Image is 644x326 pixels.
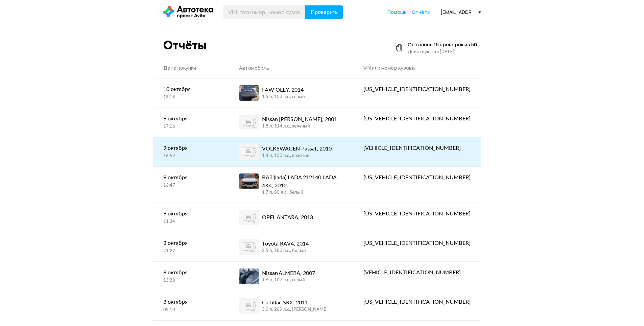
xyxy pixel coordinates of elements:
[163,94,219,100] div: 18:18
[262,153,332,159] div: 1.4 л, 150 л.c., красный
[353,262,481,283] a: [VEHICLE_IDENTIFICATION_NUMBER]
[229,108,353,137] a: Nissan [PERSON_NAME], 20011.8 л, 114 л.c., зеленый
[163,85,219,93] div: 10 октября
[353,137,481,159] a: [VEHICLE_IDENTIFICATION_NUMBER]
[163,153,219,159] div: 16:52
[163,248,219,254] div: 21:22
[353,167,481,188] a: [US_VEHICLE_IDENTIFICATION_NUMBER]
[153,203,229,232] a: 9 октября11:34
[163,183,219,189] div: 16:47
[229,203,353,232] a: OPEL ANTARA, 2013
[408,41,477,48] div: Осталось 15 проверок из 50
[163,269,219,277] div: 8 октября
[363,173,471,182] div: [US_VEHICLE_IDENTIFICATION_NUMBER]
[223,5,306,19] input: VIN, госномер, номер кузова
[363,239,471,247] div: [US_VEHICLE_IDENTIFICATION_NUMBER]
[353,203,481,225] a: [US_VEHICLE_IDENTIFICATION_NUMBER]
[163,219,219,225] div: 11:34
[153,262,229,290] a: 8 октября13:38
[163,307,219,313] div: 09:10
[408,48,477,55] div: Действуют до [DATE]
[363,85,471,93] div: [US_VEHICLE_IDENTIFICATION_NUMBER]
[262,145,332,153] div: VOLKSWAGEN Passat, 2010
[163,115,219,123] div: 9 октября
[387,9,407,16] a: Помощь
[353,108,481,130] a: [US_VEHICLE_IDENTIFICATION_NUMBER]
[229,137,353,166] a: VOLKSWAGEN Passat, 20101.4 л, 150 л.c., красный
[229,262,353,291] a: Nissan ALMERA, 20071.6 л, 107 л.c., серый
[153,232,229,261] a: 8 октября21:22
[229,78,353,108] a: FAW OLEY, 20141.5 л, 102 л.c., серый
[163,210,219,218] div: 9 октября
[412,9,430,15] span: Отчёты
[262,248,309,254] div: 2.5 л, 180 л.c., белый
[262,115,337,123] div: Nissan [PERSON_NAME], 2001
[163,173,219,182] div: 9 октября
[163,239,219,247] div: 8 октября
[262,299,328,307] div: Cadillac SRX, 2011
[353,78,481,100] a: [US_VEHICLE_IDENTIFICATION_NUMBER]
[262,173,343,190] div: ВАЗ (lada) LADA 212140 LADA 4X4, 2012
[363,298,471,306] div: [US_VEHICLE_IDENTIFICATION_NUMBER]
[163,65,219,71] div: Дата покупки
[239,65,343,71] div: Автомобиль
[153,137,229,166] a: 9 октября16:52
[163,298,219,306] div: 8 октября
[262,86,305,94] div: FAW OLEY, 2014
[363,210,471,218] div: [US_VEHICLE_IDENTIFICATION_NUMBER]
[440,9,481,15] div: [EMAIL_ADDRESS][DOMAIN_NAME]
[353,291,481,313] a: [US_VEHICLE_IDENTIFICATION_NUMBER]
[229,232,353,261] a: Toyota RAV4, 20142.5 л, 180 л.c., белый
[163,278,219,284] div: 13:38
[363,144,471,152] div: [VEHICLE_IDENTIFICATION_NUMBER]
[305,5,343,19] button: Проверить
[262,240,309,248] div: Toyota RAV4, 2014
[262,190,343,196] div: 1.7 л, 80 л.c., белый
[163,38,207,52] div: Отчёты
[262,307,328,313] div: 3.0 л, 269 л.c., [PERSON_NAME]
[311,9,338,15] span: Проверить
[153,78,229,107] a: 10 октября18:18
[262,213,313,222] div: OPEL ANTARA, 2013
[363,115,471,123] div: [US_VEHICLE_IDENTIFICATION_NUMBER]
[353,232,481,254] a: [US_VEHICLE_IDENTIFICATION_NUMBER]
[163,124,219,130] div: 17:06
[262,269,315,277] div: Nissan ALMERA, 2007
[262,123,337,130] div: 1.8 л, 114 л.c., зеленый
[229,167,353,203] a: ВАЗ (lada) LADA 212140 LADA 4X4, 20121.7 л, 80 л.c., белый
[262,277,315,283] div: 1.6 л, 107 л.c., серый
[262,94,305,100] div: 1.5 л, 102 л.c., серый
[363,65,471,71] div: VIN или номер кузова
[412,9,430,16] a: Отчёты
[229,291,353,320] a: Cadillac SRX, 20113.0 л, 269 л.c., [PERSON_NAME]
[153,167,229,195] a: 9 октября16:47
[363,269,471,277] div: [VEHICLE_IDENTIFICATION_NUMBER]
[387,9,407,15] span: Помощь
[153,108,229,137] a: 9 октября17:06
[163,144,219,152] div: 9 октября
[153,291,229,320] a: 8 октября09:10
